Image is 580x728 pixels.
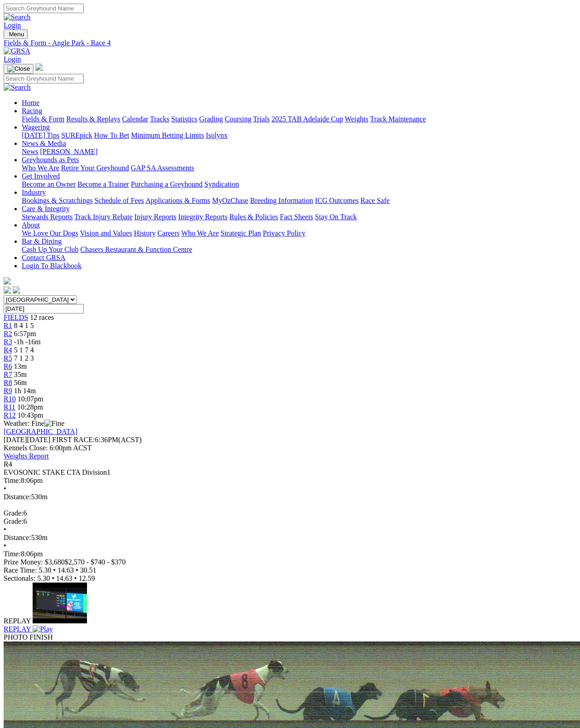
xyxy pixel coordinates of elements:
[77,180,129,188] a: Become a Trainer
[22,197,92,204] a: Bookings & Scratchings
[157,229,179,237] a: Careers
[22,213,72,221] a: Stewards Reports
[4,633,53,641] span: PHOTO FINISH
[14,330,36,337] span: 6:57pm
[14,371,27,378] span: 35m
[212,197,248,204] a: MyOzChase
[134,213,176,221] a: Injury Reports
[131,180,203,188] a: Purchasing a Greyhound
[4,452,49,460] a: Weights Report
[14,387,36,395] span: 1h 14m
[4,403,15,411] a: R11
[4,509,24,517] span: Grade:
[4,428,77,435] a: [GEOGRAPHIC_DATA]
[4,4,84,13] input: Search
[9,31,24,38] span: Menu
[4,362,12,370] span: R6
[4,566,37,574] span: Race Time:
[345,115,368,123] a: Weights
[40,148,97,155] a: [PERSON_NAME]
[17,403,43,411] span: 10:28pm
[181,229,219,237] a: Who We Are
[178,213,227,221] a: Integrity Reports
[22,180,576,188] div: Get Involved
[61,164,129,172] a: Retire Your Greyhound
[80,229,132,237] a: Vision and Values
[206,131,227,139] a: Isolynx
[14,338,41,346] span: -1h -16m
[22,156,79,164] a: Greyhounds as Pets
[4,485,6,492] span: •
[4,509,576,517] div: 6
[80,246,192,253] a: Chasers Restaurant & Function Centre
[4,617,31,625] span: REPLAY
[4,493,31,501] span: Distance:
[4,379,12,386] a: R8
[4,395,16,403] a: R10
[61,131,92,139] a: SUREpick
[4,574,35,582] span: Sectionals:
[131,164,194,172] a: GAP SA Assessments
[4,477,576,485] div: 8:06pm
[22,246,78,253] a: Cash Up Your Club
[4,436,50,444] span: [DATE]
[22,148,38,155] a: News
[4,21,21,29] a: Login
[65,558,126,566] span: $2,570 - $740 - $370
[4,55,21,63] a: Login
[4,477,21,484] span: Time:
[66,115,120,123] a: Results & Replays
[4,534,31,541] span: Distance:
[4,517,24,525] span: Grade:
[4,411,16,419] a: R12
[4,460,12,468] span: R4
[14,322,34,329] span: 8 4 1 5
[53,566,56,574] span: •
[4,277,11,284] img: logo-grsa-white.png
[4,338,12,346] span: R3
[18,411,43,419] span: 10:43pm
[22,164,59,172] a: Who We Are
[4,371,12,378] a: R7
[14,362,27,370] span: 13m
[94,131,130,139] a: How To Bet
[22,188,46,196] a: Industry
[52,436,95,444] span: FIRST RACE:
[35,63,43,71] img: logo-grsa-white.png
[171,115,198,123] a: Statistics
[4,330,12,337] span: R2
[22,262,82,270] a: Login To Blackbook
[4,354,12,362] a: R5
[33,625,53,633] img: Play
[52,436,142,444] span: 6:36PM(ACST)
[22,115,576,123] div: Racing
[22,229,576,237] div: About
[37,574,50,582] span: 5.30
[4,47,30,55] img: GRSA
[33,583,87,623] img: default.jpg
[44,419,64,428] img: Fine
[4,387,12,395] a: R9
[22,164,576,172] div: Greyhounds as Pets
[4,550,576,558] div: 8:06pm
[13,286,20,294] img: twitter.svg
[4,74,84,83] input: Search
[52,574,54,582] span: •
[39,566,51,574] span: 5.30
[22,123,50,131] a: Wagering
[4,286,11,294] img: facebook.svg
[4,419,64,427] span: Weather: Fine
[253,115,270,123] a: Trials
[370,115,426,123] a: Track Maintenance
[4,542,6,550] span: •
[229,213,278,221] a: Rules & Policies
[4,346,12,354] a: R4
[4,550,21,558] span: Time:
[4,526,6,533] span: •
[150,115,169,123] a: Tracks
[4,468,576,477] div: EVOSONIC STAKE CTA Division1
